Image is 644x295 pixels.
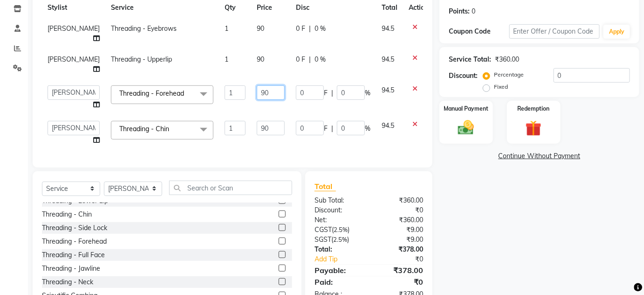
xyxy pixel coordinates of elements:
a: x [184,89,188,98]
div: Threading - Neck [42,277,93,287]
span: CGST [315,225,332,234]
div: Threading - Jawline [42,264,100,274]
button: Apply [603,25,630,39]
div: ₹378.00 [369,265,430,276]
div: Total: [308,245,369,254]
input: Enter Offer / Coupon Code [509,24,600,39]
label: Redemption [518,105,550,113]
div: ₹360.00 [369,215,430,225]
span: 90 [257,24,264,33]
span: 94.5 [382,55,394,63]
div: ₹0 [369,205,430,215]
span: | [309,55,311,64]
span: Total [315,182,336,191]
span: Threading - Upperlip [111,55,172,63]
span: 2.5% [333,236,347,243]
div: ₹9.00 [369,225,430,235]
span: % [365,88,370,98]
span: 90 [257,55,264,63]
div: ₹9.00 [369,235,430,245]
div: Service Total: [449,55,491,64]
span: SGST [315,235,331,244]
span: Threading - Forehead [119,89,184,98]
div: Paid: [308,276,369,288]
span: 94.5 [382,24,394,33]
div: ₹360.00 [495,55,519,64]
div: Threading - Chin [42,210,92,219]
span: 1 [225,55,228,63]
a: Add Tip [308,254,379,264]
div: Threading - Side Lock [42,223,107,233]
div: Payable: [308,265,369,276]
span: | [331,124,333,133]
span: 94.5 [382,121,394,130]
span: 0 % [315,55,326,64]
span: % [365,124,370,133]
div: Discount: [449,71,478,81]
div: Discount: [308,205,369,215]
label: Fixed [494,83,508,91]
span: 2.5% [334,226,348,233]
a: Continue Without Payment [441,151,637,161]
span: | [309,24,311,34]
span: Threading - Eyebrows [111,24,177,33]
div: 0 [472,7,475,16]
div: ₹0 [379,254,430,264]
span: [PERSON_NAME] [48,55,100,63]
span: [PERSON_NAME] [48,24,100,33]
a: x [169,125,173,133]
span: 0 F [296,55,305,64]
div: Threading - Forehead [42,237,107,246]
span: F [324,88,328,98]
label: Manual Payment [444,105,488,113]
span: 0 F [296,24,305,34]
label: Percentage [494,70,524,79]
div: ( ) [308,235,369,245]
span: F [324,124,328,133]
div: ₹0 [369,276,430,288]
div: Points: [449,7,470,16]
span: | [331,88,333,98]
div: Coupon Code [449,27,509,36]
img: _cash.svg [453,119,479,137]
span: 94.5 [382,86,394,94]
div: ₹378.00 [369,245,430,254]
img: _gift.svg [521,119,547,139]
span: 1 [225,24,228,33]
div: Net: [308,215,369,225]
div: ( ) [308,225,369,235]
input: Search or Scan [169,181,292,195]
div: ₹360.00 [369,196,430,205]
div: Sub Total: [308,196,369,205]
div: Threading - Full Face [42,250,105,260]
span: 0 % [315,24,326,34]
span: Threading - Chin [119,125,169,133]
